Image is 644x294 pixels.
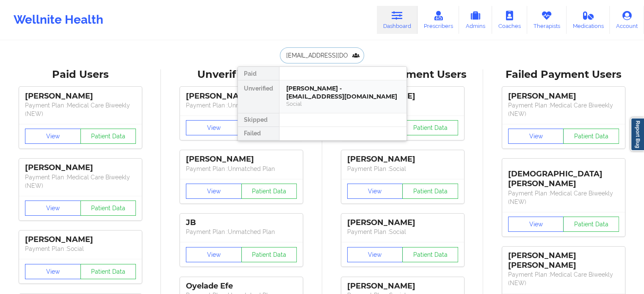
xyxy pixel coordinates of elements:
button: Patient Data [80,129,136,144]
div: Unverified Users [167,68,316,81]
button: View [186,247,242,262]
div: Failed Payment Users [489,68,638,81]
button: View [508,217,564,232]
a: Report Bug [630,118,644,151]
div: Paid Users [6,68,155,81]
a: Account [610,6,644,34]
button: Patient Data [402,184,458,199]
div: [PERSON_NAME] [PERSON_NAME] [508,251,619,270]
button: View [508,129,564,144]
button: Patient Data [80,264,136,279]
button: View [25,201,81,216]
div: Paid [238,67,279,80]
div: JB [186,218,297,228]
p: Payment Plan : Unmatched Plan [186,165,297,173]
div: [PERSON_NAME] [25,163,136,173]
p: Payment Plan : Medical Care Biweekly (NEW) [25,173,136,190]
button: View [347,184,403,199]
button: View [186,120,242,135]
div: [PERSON_NAME] - [EMAIL_ADDRESS][DOMAIN_NAME] [286,85,400,100]
div: [PERSON_NAME] [25,235,136,245]
button: View [186,184,242,199]
p: Payment Plan : Medical Care Biweekly (NEW) [508,189,619,206]
div: [PERSON_NAME] [347,281,458,291]
button: View [25,264,81,279]
div: [DEMOGRAPHIC_DATA][PERSON_NAME] [508,163,619,189]
a: Admins [459,6,492,34]
button: Patient Data [241,247,297,262]
a: Prescribers [417,6,459,34]
button: View [25,129,81,144]
div: [PERSON_NAME] [347,154,458,164]
button: Patient Data [241,184,297,199]
button: Patient Data [402,247,458,262]
div: Skipped [238,113,279,127]
p: Payment Plan : Unmatched Plan [186,228,297,236]
div: Unverified [238,80,279,113]
button: Patient Data [80,201,136,216]
p: Payment Plan : Medical Care Biweekly (NEW) [508,101,619,118]
div: [PERSON_NAME] [186,154,297,164]
a: Dashboard [377,6,417,34]
p: Payment Plan : Social [347,228,458,236]
div: [PERSON_NAME] [347,218,458,228]
p: Payment Plan : Medical Care Biweekly (NEW) [25,101,136,118]
button: View [347,247,403,262]
div: Social [286,100,400,107]
a: Therapists [527,6,567,34]
div: [PERSON_NAME] [186,91,297,101]
div: Failed [238,127,279,140]
p: Payment Plan : Social [25,245,136,253]
a: Coaches [492,6,527,34]
div: Oyelade Efe [186,281,297,291]
div: [PERSON_NAME] [25,91,136,101]
a: Medications [567,6,610,34]
p: Payment Plan : Unmatched Plan [186,101,297,110]
button: Patient Data [402,120,458,135]
p: Payment Plan : Social [347,165,458,173]
div: [PERSON_NAME] [508,91,619,101]
button: Patient Data [563,129,619,144]
p: Payment Plan : Medical Care Biweekly (NEW) [508,270,619,287]
button: Patient Data [563,217,619,232]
